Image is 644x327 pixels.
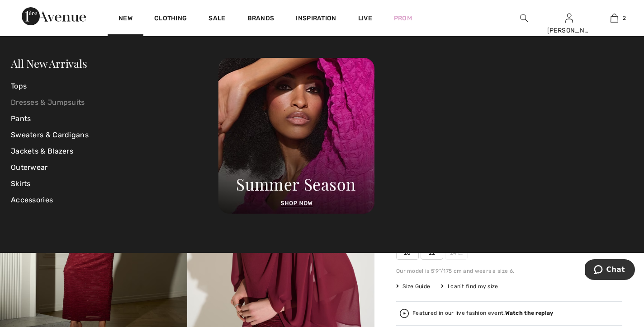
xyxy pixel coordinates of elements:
[565,13,573,23] img: My Info
[247,14,275,24] a: Brands
[11,111,218,127] a: Pants
[396,282,430,290] span: Size Guide
[11,176,218,192] a: Skirts
[611,13,618,23] img: My Bag
[505,310,554,316] strong: Watch the replay
[11,143,218,159] a: Jackets & Blazers
[11,127,218,143] a: Sweaters & Cardigans
[118,14,133,24] a: New
[394,14,412,23] a: Prom
[11,159,218,176] a: Outerwear
[441,282,498,290] div: I can't find my size
[421,246,443,260] span: 22
[445,246,468,260] span: 24
[396,267,622,275] div: Our model is 5'9"/175 cm and wears a size 6.
[154,14,187,24] a: Clothing
[218,131,374,140] a: Joseph Ribkoff New Arrivals
[358,14,372,23] a: Live
[547,26,592,35] div: [PERSON_NAME]
[11,192,218,208] a: Accessories
[11,78,218,94] a: Tops
[520,13,528,23] img: search the website
[565,14,573,22] a: Sign In
[400,309,409,318] img: Watch the replay
[296,14,336,24] span: Inspiration
[218,58,374,214] img: Joseph Ribkoff New Arrivals
[592,13,636,23] a: 2
[585,259,635,282] iframe: Opens a widget where you can chat to one of our agents
[396,246,419,260] span: 20
[623,14,626,22] span: 2
[11,94,218,111] a: Dresses & Jumpsuits
[11,56,87,70] a: All New Arrivals
[208,14,225,24] a: Sale
[412,310,553,316] div: Featured in our live fashion event.
[22,7,86,25] img: 1ère Avenue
